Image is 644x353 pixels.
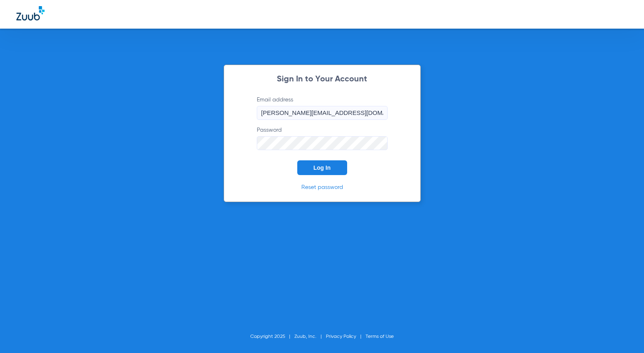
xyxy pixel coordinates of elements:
span: Log In [314,164,331,171]
label: Email address [257,96,388,120]
li: Copyright 2025 [250,333,294,341]
label: Password [257,126,388,150]
a: Reset password [301,184,343,190]
input: Password [257,136,388,150]
a: Terms of Use [366,334,394,339]
button: Log In [297,160,347,175]
input: Email address [257,106,388,120]
li: Zuub, Inc. [294,333,326,341]
a: Privacy Policy [326,334,356,339]
h2: Sign In to Your Account [245,75,400,83]
img: Zuub Logo [16,6,45,20]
